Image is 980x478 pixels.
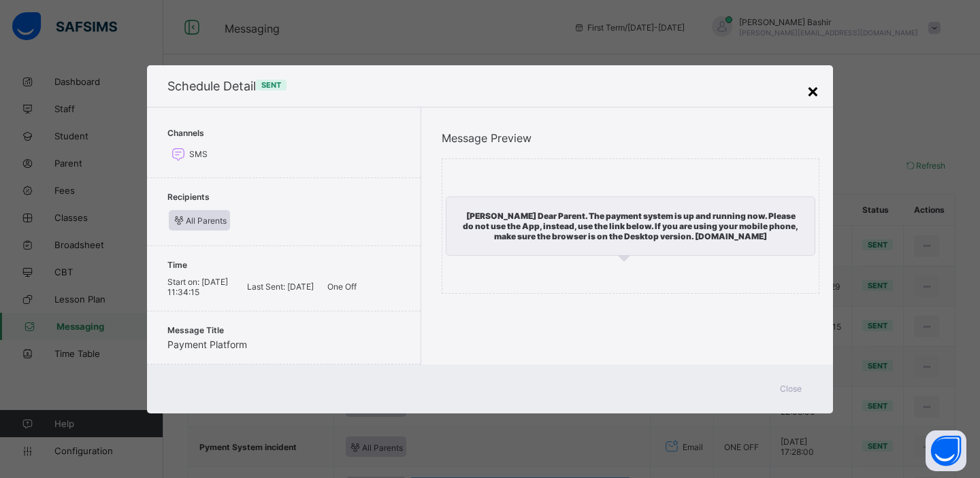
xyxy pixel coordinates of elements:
[167,79,813,93] span: Schedule Detail
[167,260,187,270] span: Time
[327,281,357,292] span: One Off
[247,281,285,292] span: Last Sent:
[167,339,247,350] span: Payment Platform
[167,128,204,138] span: Channels
[167,192,210,202] span: Recipients
[172,214,227,226] span: All Parents
[780,383,802,394] span: Close
[261,80,281,90] span: Sent
[169,146,188,163] i: SMS Channel
[189,149,208,159] span: SMS
[247,281,314,292] span: [DATE]
[167,277,228,297] span: [DATE] 11:34:15
[806,79,819,102] div: ×
[926,430,966,471] button: Open asap
[446,197,815,256] div: [PERSON_NAME] Dear Parent. The payment system is up and running now. Please do not use the App, i...
[442,131,819,145] span: Message Preview
[167,277,199,287] span: Start on:
[167,325,400,335] span: Message Title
